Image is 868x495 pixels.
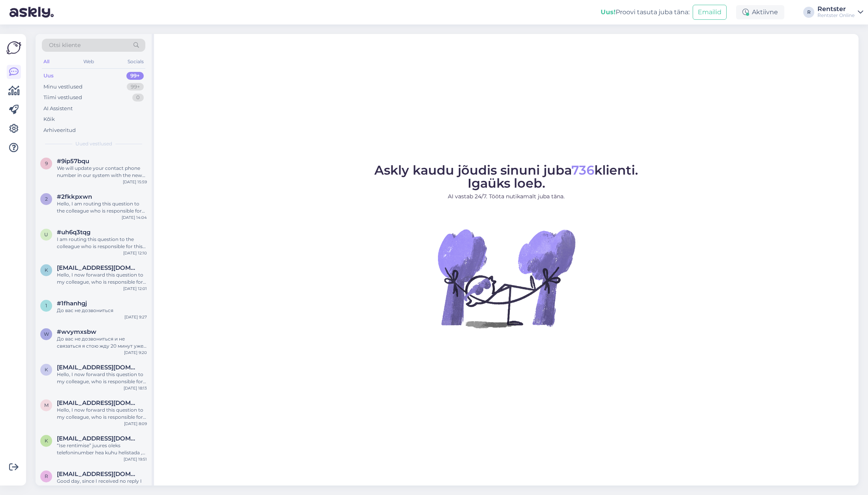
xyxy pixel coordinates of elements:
div: All [42,56,51,67]
div: [DATE] 18:13 [124,385,147,391]
div: “Ise rentimise” juures oleks telefoninumber hea kuhu helistada , järgmine kord, et midagi ise ren... [57,442,147,456]
span: madsipen@gmx.de [57,399,139,407]
span: #wvymxsbw [57,328,96,335]
span: #9ip57bqu [57,158,89,165]
div: Hello, I now forward this question to my colleague, who is responsible for this. The reply will b... [57,271,147,286]
span: rimtek.ds@gmail.com [57,471,139,478]
span: m [44,402,49,408]
span: 736 [571,162,594,178]
div: Minu vestlused [43,83,83,91]
span: karlrapla@gmail.com [57,264,139,271]
span: Otsi kliente [49,41,81,49]
div: Web [82,56,96,67]
span: 2 [45,196,48,202]
div: Hello, I now forward this question to my colleague, who is responsible for this. The reply will b... [57,371,147,385]
div: R [803,7,814,18]
button: Emailid [693,5,727,20]
div: Hello, I am routing this question to the colleague who is responsible for this topic. The reply m... [57,200,147,215]
div: Kõik [43,115,55,123]
div: 0 [132,94,144,102]
img: Askly Logo [6,40,21,55]
span: #1fhanhgj [57,300,87,307]
span: k [45,267,48,273]
div: Hello, I now forward this question to my colleague, who is responsible for this. The reply will b... [57,407,147,421]
span: kfamba742@gmail.com [57,364,139,371]
span: w [44,331,49,337]
div: Rentster [817,6,855,12]
span: kristjanmaidlatln@outlook.com [57,435,139,442]
span: #uh6q3tqg [57,229,90,236]
div: До вас не дозвониться [57,307,147,314]
div: I am routing this question to the colleague who is responsible for this topic. The reply might ta... [57,236,147,250]
span: Uued vestlused [75,140,112,147]
span: u [44,232,48,237]
div: [DATE] 15:59 [123,179,147,185]
div: Arhiveeritud [43,126,76,134]
div: AI Assistent [43,105,73,113]
div: [DATE] 12:01 [123,286,147,292]
span: r [45,473,48,479]
div: [DATE] 12:10 [123,250,147,256]
div: We will update your contact phone number in our system with the new one you provided. If you have... [57,165,147,179]
div: Tiimi vestlused [43,94,82,102]
div: Uus [43,72,54,80]
span: 1 [45,303,47,309]
div: Proovi tasuta juba täna: [601,8,690,17]
span: #2fkkpxwn [57,193,92,200]
div: Aktiivne [736,5,784,19]
img: No Chat active [435,207,577,349]
div: [DATE] 9:20 [124,350,147,356]
div: Rentster Online [817,12,855,19]
span: k [45,438,48,444]
div: Good day, since I received no reply I assume there were no complaints and rented item was returne... [57,478,147,492]
div: [DATE] 14:04 [122,215,147,220]
a: RentsterRentster Online [817,6,863,19]
span: Askly kaudu jõudis sinuni juba klienti. Igaüks loeb. [374,162,638,191]
div: 99+ [127,83,144,91]
b: Uus! [601,8,616,16]
span: 9 [45,160,48,166]
p: AI vastab 24/7. Tööta nutikamalt juba täna. [374,192,638,201]
div: До вас не дозвониться и не связаться я стою жду 20 минут уже по адресу [STREET_ADDRESS] [57,335,147,350]
div: Socials [126,56,145,67]
span: k [45,367,48,373]
div: [DATE] 8:09 [124,421,147,427]
div: 99+ [126,72,144,80]
div: [DATE] 9:27 [124,314,147,320]
div: [DATE] 19:51 [124,456,147,462]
